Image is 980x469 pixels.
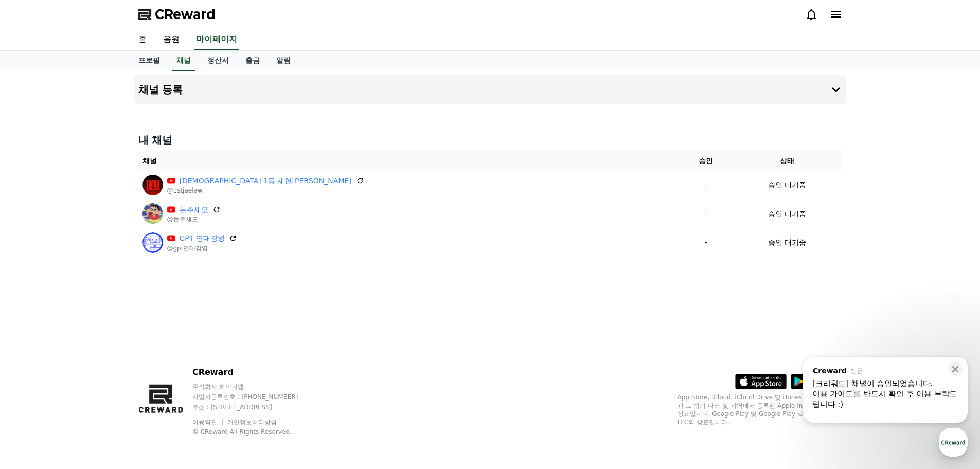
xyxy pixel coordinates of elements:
[192,419,225,426] a: 이용약관
[192,403,318,411] p: 주소 : [STREET_ADDRESS]
[134,75,846,104] button: 채널 등록
[192,393,318,401] p: 사업자등록번호 : [PHONE_NUMBER]
[733,151,842,170] th: 상태
[192,366,318,378] p: CReward
[130,51,168,71] a: 프로필
[167,244,237,252] p: @gpt연대경영
[679,151,732,170] th: 승인
[167,186,364,195] p: @1stjaelaw
[167,215,221,223] p: @돈주새오
[227,419,277,426] a: 개인정보처리방침
[172,51,195,71] a: 채널
[199,51,237,71] a: 정산서
[268,51,299,71] a: 알림
[138,84,183,95] h4: 채널 등록
[678,393,842,426] p: App Store, iCloud, iCloud Drive 및 iTunes Store는 미국과 그 밖의 나라 및 지역에서 등록된 Apple Inc.의 서비스 상표입니다. Goo...
[180,204,208,215] a: 돈주새오
[237,51,268,71] a: 출금
[130,29,155,50] a: 홈
[192,428,318,436] p: © CReward All Rights Reserved.
[155,29,188,50] a: 음원
[155,6,216,23] span: CReward
[142,203,163,224] img: 돈주새오
[683,237,728,248] p: -
[192,383,318,391] p: 주식회사 와이피랩
[138,151,680,170] th: 채널
[768,237,806,248] p: 승인 대기중
[683,209,728,219] p: -
[142,175,163,195] img: 전교 1등 재헌이
[138,133,842,147] h4: 내 채널
[142,232,163,253] img: GPT 연대경영
[194,29,239,50] a: 마이페이지
[768,209,806,219] p: 승인 대기중
[768,180,806,190] p: 승인 대기중
[683,180,728,190] p: -
[180,233,225,244] a: GPT 연대경영
[180,176,352,186] a: [DEMOGRAPHIC_DATA] 1등 재헌[PERSON_NAME]
[138,6,216,23] a: CReward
